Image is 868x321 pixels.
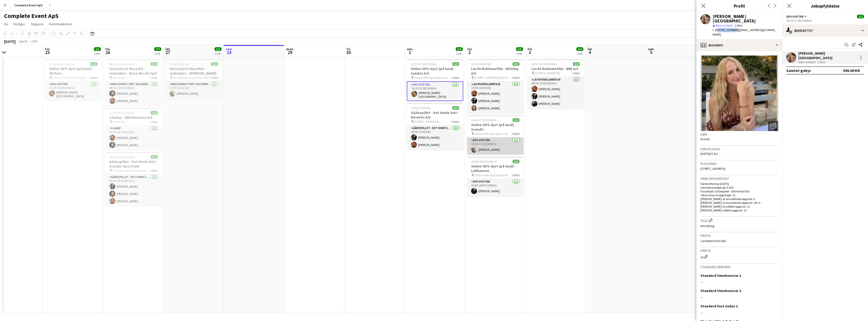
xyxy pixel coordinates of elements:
span: 1 Rolle [511,132,520,136]
span: Vis [4,22,8,26]
app-job-card: 18:00-22:00 (4t)2/2Gådespillet - Det Hvide Snit - Novafos A/S [STREET_ADDRESS]1 RolleGådespillet ... [407,103,463,150]
span: søn. [648,47,655,51]
span: 3/3 [573,62,580,66]
button: GPS-dysten [786,15,807,18]
span: Receptionen her på kontoret [173,76,209,80]
p: [PERSON_NAME] udførte opgaver: 12 [700,208,778,212]
app-job-card: 08:00-10:45 (2t45m)2/2Fjernstyret Racerbil - indendørs - Eniso Nordic ApS HOLDSAL 11 RolleMini Fj... [105,59,162,106]
app-card-role: Lav En Reklamefilm3/313:00-18:00 (5t)[PERSON_NAME][PERSON_NAME][PERSON_NAME] [467,81,524,113]
h3: Gådespillet - Det Hvide Snit - Novafos A/S [407,110,463,119]
span: [STREET_ADDRESS] [535,71,560,75]
app-job-card: 11:00-13:15 (2t15m)2/22-kamp - GBH Revision A/S HOLDSAL 11 Rolle2-kamp2/211:00-13:15 (2t15m)[PERS... [105,108,162,150]
div: [DATE] [4,39,16,44]
span: lør. [166,47,171,51]
p: Gennemsnitlige job: 0.414 [700,186,778,189]
p: Første erfaring: [DATE] [700,182,778,186]
span: 1 [406,50,414,55]
span: 26 [104,50,111,55]
span: 1 Rolle [210,76,218,80]
span: 18:00-22:00 (4t) [411,106,430,110]
div: 16:45-18:30 (1t45m)1/1Online GPS-dyst (på land) - Lufthavnen Online GPS-dyst (på land)1 RolleGPS-... [467,157,524,196]
app-job-card: 17:15-19:00 (1t45m)1/1Online GPS-dyst (på land) - JN Data Online GPS-dyst (på land)1 RolleGPS-dys... [45,59,101,100]
p: Complete Event ApS [700,239,778,243]
h3: Fjernstyret Racerbil - indendørs - [PERSON_NAME] [166,66,222,76]
span: 30 [346,50,351,55]
h3: Lav En Reklamefilm - NNE A/S [527,66,584,71]
span: Kommunikation [49,22,72,26]
span: Uge 39 [17,39,29,43]
h3: Standard timehonorar 2 [700,288,741,293]
div: 15:15-17:00 (1t45m) [786,19,864,22]
span: søn. [226,47,233,51]
span: 13:00-18:00 (5t) [471,62,491,66]
span: 1 Rolle [150,169,158,172]
span: 1/1 [452,62,459,66]
app-card-role: GPS-dysten1/117:15-19:00 (1t45m)[PERSON_NAME][GEOGRAPHIC_DATA] [45,81,101,100]
span: 1/1 [94,47,101,51]
span: 15:15-17:00 (1t45m) [411,62,436,66]
span: 1 Rolle [89,76,97,80]
span: t. [PHONE_NUMBER] [713,28,739,32]
app-job-card: 15:45-17:30 (1t45m)1/1Online GPS-dyst (på land) - Scandic Online GPS-dyst (på land)1 RolleGPS-dys... [467,115,524,155]
div: Bekræftet [782,24,868,37]
span: 14:30-18:45 (4t15m) [109,155,135,159]
span: 25 [44,50,50,55]
span: tor. [45,47,50,51]
span: [STREET_ADDRESS] [414,120,439,124]
span: Ikke vurderet [716,23,733,27]
span: 29 [285,50,294,55]
h3: Fjernstyret Racerbil - indendørs - Eniso Nordic ApS [105,66,162,76]
span: Online GPS-dyst (på land) [474,173,508,177]
span: lør. [588,47,593,51]
div: 2.4km [816,60,826,64]
h1: Complete Event ApS [4,12,59,20]
span: Opgaver [31,22,44,26]
app-card-role: GPS-dysten1/115:15-17:00 (1t45m)[PERSON_NAME][GEOGRAPHIC_DATA] [407,81,463,101]
div: 13:00-18:00 (5t)3/3Lav En Reklamefilm - NUUday A/S [STREET_ADDRESS][GEOGRAPHIC_DATA]1 RolleLav En... [467,59,524,113]
h3: Online GPS-dyst (på land) - Lufthavnen [467,164,524,173]
span: [STREET_ADDRESS] [700,167,725,170]
div: 500.00 KR [843,68,860,73]
p: Favoritjob: Gådespillet - Det Hvide Snit [700,189,778,193]
a: Kommunikation [47,21,74,27]
p: [PERSON_NAME] af annullerede opgaver: 0 [700,197,778,201]
span: Kvinde [700,137,710,141]
span: tor. [467,47,473,51]
p: Total antal ansøgninger: 12 [700,193,778,197]
span: [DATE] (22 år) [700,152,718,156]
span: 08:00-10:45 (2t45m) [109,62,135,66]
div: 06:30-13:00 (6t30m)3/3Lav En Reklamefilm - NNE A/S [STREET_ADDRESS]1 RolleLav En Reklamefilm3/306... [527,59,584,109]
span: HOLDSAL 1 [113,76,127,80]
span: 13:00-16:00 (3t) [170,62,189,66]
h3: Online GPS-dyst (på land) - Scandic [467,122,524,132]
span: 1/1 [512,118,520,122]
p: [PERSON_NAME] af annullerede opgaver i alt: 0 [700,201,778,205]
h3: Online GPS-dyst (på land) - JN Data [45,66,101,76]
span: 1/1 [512,160,520,163]
span: Online GPS-dyst (på land) [474,132,508,136]
app-job-card: 15:15-17:00 (1t45m)1/1Online GPS-dyst (på land) - Sandoz A/S Online GPS-dyst (på land)1 RolleGPS-... [407,59,463,101]
div: Ikke vurderet [798,60,816,64]
app-card-role: Gådespillet - Det Hvide Snit2/218:00-22:00 (4t)[PERSON_NAME][PERSON_NAME] [407,125,463,150]
h3: Fødselsdag [700,147,778,151]
app-job-card: 13:00-16:00 (3t)1/1Fjernstyret Racerbil - indendørs - [PERSON_NAME] Receptionen her på kontoret1 ... [166,59,222,98]
h3: Gådespillet - Det Hvide Snit - Scandic Spectrum [105,159,162,168]
span: 3/3 [456,47,463,51]
app-card-role: GPS-dysten1/116:45-18:30 (1t45m)[PERSON_NAME] [467,179,524,196]
span: 1/1 [214,47,222,51]
app-job-card: 14:30-18:45 (4t15m)3/3Gådespillet - Det Hvide Snit - Scandic Spectrum Scandic spectrum Kalvebod B... [105,152,162,206]
h3: 2-kamp - GBH Revision A/S [105,115,162,120]
img: Mandskabs avatar eller foto [700,55,778,131]
span: [STREET_ADDRESS][GEOGRAPHIC_DATA] [474,76,511,80]
span: 1/1 [90,62,97,66]
h3: Unik ID [700,248,778,253]
span: 3/3 [512,62,520,66]
span: 06:30-13:00 (6t30m) [531,62,557,66]
div: -- [700,310,778,315]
